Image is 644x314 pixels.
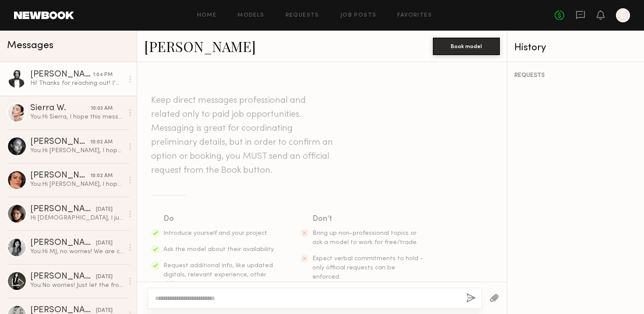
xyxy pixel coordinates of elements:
[30,281,124,290] div: You: No worries! Just let the front desk know you're here to see [PERSON_NAME] in 706 when you ar...
[30,248,124,256] div: You: Hi MJ, no worries! We are continuously shooting and always looking for additional models - l...
[30,113,124,121] div: You: Hi Sierra, I hope this message finds you well. I’m reaching out on behalf of [PERSON_NAME], ...
[433,38,500,55] button: Book model
[197,13,217,18] a: Home
[397,13,432,18] a: Favorites
[312,213,425,225] div: Don’t
[93,71,113,79] div: 1:04 PM
[96,206,113,214] div: [DATE]
[163,247,275,252] span: Ask the model about their availability.
[30,205,96,214] div: [PERSON_NAME]
[30,138,90,147] div: [PERSON_NAME]
[237,13,264,18] a: Models
[433,42,500,49] a: Book model
[30,272,96,281] div: [PERSON_NAME]
[144,37,256,56] a: [PERSON_NAME]
[514,73,637,79] div: REQUESTS
[151,94,335,178] header: Keep direct messages professional and related only to paid job opportunities. Messaging is great ...
[30,70,93,79] div: [PERSON_NAME]
[163,230,269,236] span: Introduce yourself and your project.
[30,180,124,188] div: You: Hi [PERSON_NAME], I hope this message finds you well. I’m reaching out on behalf of [PERSON_...
[30,79,124,87] div: Hi! Thanks for reaching out! I’m available [DATE] for a go see, or available by Zoom [DATE]. Do y...
[312,230,418,245] span: Bring up non-professional topics or ask a model to work for free/trade.
[30,214,124,222] div: Hi [DEMOGRAPHIC_DATA], I just signed in!
[90,138,113,147] div: 10:02 AM
[91,105,113,113] div: 10:03 AM
[340,13,377,18] a: Job Posts
[163,213,276,225] div: Do
[30,147,124,155] div: You: Hi [PERSON_NAME], I hope this message finds you well. I’m reaching out on behalf of [PERSON_...
[163,263,273,287] span: Request additional info, like updated digitals, relevant experience, other skills, etc.
[30,239,96,248] div: [PERSON_NAME]
[30,171,90,180] div: [PERSON_NAME]
[96,273,113,281] div: [DATE]
[514,43,637,53] div: History
[30,104,91,113] div: Sierra W.
[7,41,53,51] span: Messages
[616,8,630,22] a: E
[90,172,113,180] div: 10:02 AM
[96,239,113,248] div: [DATE]
[312,256,423,280] span: Expect verbal commitments to hold - only official requests can be enforced.
[286,13,319,18] a: Requests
